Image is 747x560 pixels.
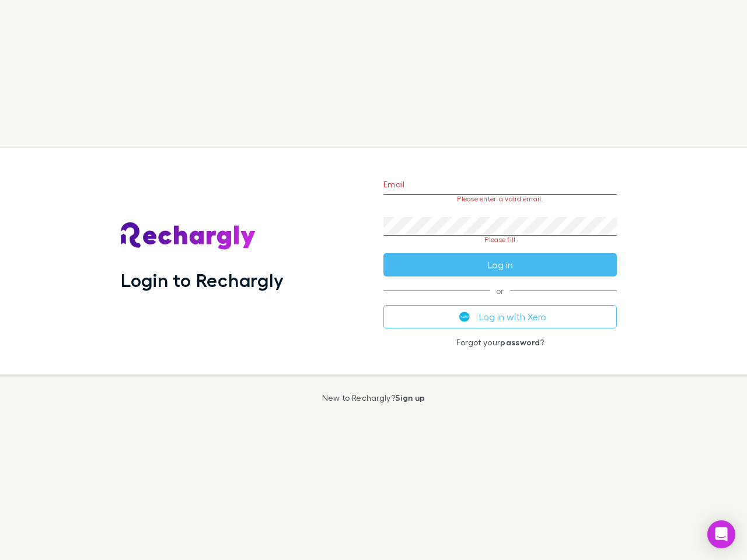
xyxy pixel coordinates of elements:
img: Xero's logo [459,311,470,322]
p: Please fill [383,236,617,244]
div: Open Intercom Messenger [707,520,735,548]
button: Log in [383,253,617,276]
a: Sign up [395,393,425,402]
p: New to Rechargly? [322,393,425,402]
button: Log in with Xero [383,305,617,328]
h1: Login to Rechargly [121,269,284,291]
span: or [383,290,617,291]
img: Rechargly's Logo [121,222,256,250]
p: Forgot your ? [383,338,617,347]
p: Please enter a valid email. [383,195,617,203]
a: password [500,337,540,347]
